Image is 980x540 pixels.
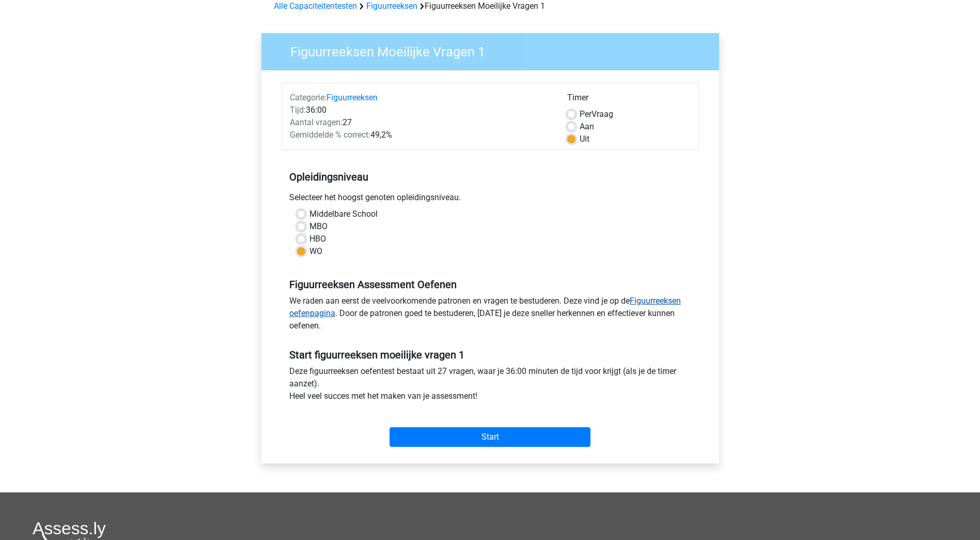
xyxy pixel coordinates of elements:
[290,130,370,140] span: Gemiddelde % correct:
[390,427,590,447] input: Start
[366,1,417,11] a: Figuurreeksen
[309,245,322,258] label: WO
[282,191,699,208] div: Selecteer het hoogst genoten opleidingsniveau.
[282,129,559,141] div: 49,2%
[309,220,328,233] label: MBO
[580,108,613,121] label: Vraag
[580,133,589,145] label: Uit
[309,233,326,245] label: HBO
[580,121,594,133] label: Aan
[282,116,559,129] div: 27
[326,93,378,102] a: Figuurreeksen
[567,92,691,108] div: Timer
[282,104,559,116] div: 36:00
[289,278,691,291] h5: Figuurreeksen Assessment Oefenen
[309,208,378,220] label: Middelbare School
[580,109,592,119] span: Per
[274,1,357,11] a: Alle Capaciteitentesten
[289,167,691,187] h5: Opleidingsniveau
[282,295,699,336] div: We raden aan eerst de veelvoorkomende patronen en vragen te bestuderen. Deze vind je op de . Door...
[289,349,691,361] h5: Start figuurreeksen moeilijke vragen 1
[290,117,343,127] span: Aantal vragen:
[290,93,326,102] span: Categorie:
[290,105,306,115] span: Tijd:
[282,365,699,407] div: Deze figuurreeksen oefentest bestaat uit 27 vragen, waar je 36:00 minuten de tijd voor krijgt (al...
[278,40,711,60] h3: Figuurreeksen Moeilijke Vragen 1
